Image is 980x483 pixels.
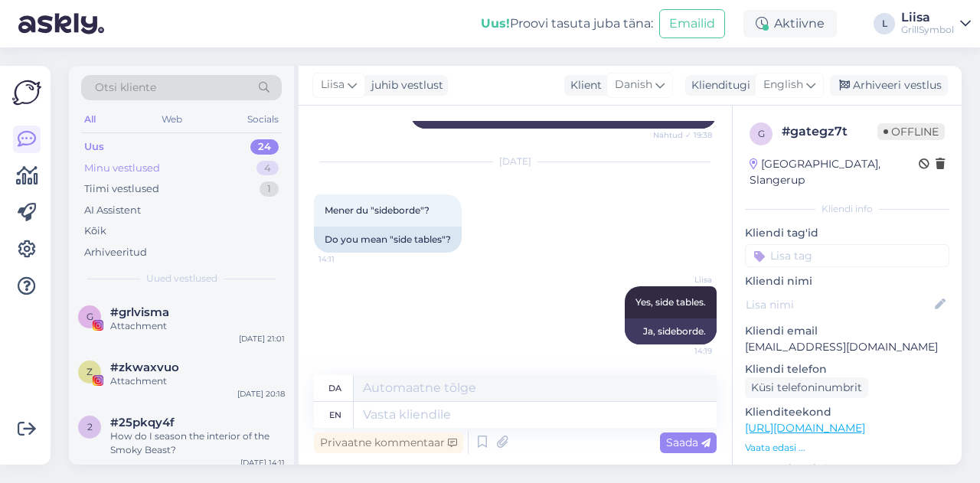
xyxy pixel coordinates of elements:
div: Arhiveeri vestlus [830,75,948,96]
div: Socials [244,109,282,129]
p: Vaata edasi ... [745,441,949,455]
div: # gategz7t [782,122,877,141]
div: Uus [84,139,104,155]
span: Liisa [321,77,345,93]
div: Küsi telefoninumbrit [745,377,868,398]
span: Saada [666,436,710,449]
div: AI Assistent [84,203,141,218]
span: 14:11 [318,253,376,265]
button: Emailid [659,9,725,38]
div: Liisa [901,11,954,24]
p: Klienditeekond [745,404,949,420]
div: Do you mean "side tables"? [314,227,462,253]
span: Offline [877,123,945,140]
div: [DATE] [314,155,717,168]
p: Kliendi tag'id [745,225,949,241]
span: 14:19 [655,345,712,357]
p: Kliendi nimi [745,273,949,289]
div: [GEOGRAPHIC_DATA], Slangerup [750,156,919,188]
a: LiisaGrillSymbol [901,11,971,36]
span: Otsi kliente [95,80,156,96]
span: Nähtud ✓ 19:38 [653,129,712,141]
div: Klient [564,77,602,93]
span: Danish [615,77,652,93]
span: Liisa [655,274,712,286]
div: Klienditugi [685,77,750,93]
div: Aktiivne [743,10,837,38]
p: Kliendi telefon [745,361,949,377]
span: #grlvisma [110,305,169,319]
div: L [874,13,895,34]
span: Yes, side tables. [635,296,706,308]
span: Uued vestlused [146,272,217,286]
p: Operatsioonisüsteem [745,461,949,477]
div: [DATE] 14:11 [240,457,285,468]
div: juhib vestlust [365,77,443,93]
span: z [87,366,93,377]
div: 24 [250,139,279,155]
div: da [328,375,341,401]
div: Tiimi vestlused [84,181,159,197]
div: Minu vestlused [84,161,160,176]
a: [URL][DOMAIN_NAME] [745,421,865,435]
div: [DATE] 21:01 [239,333,285,344]
div: Attachment [110,319,285,333]
b: Uus! [481,16,510,31]
span: g [758,128,765,139]
p: Kliendi email [745,323,949,339]
div: Privaatne kommentaar [314,432,463,453]
span: #zkwaxvuo [110,361,179,374]
span: Mener du "sideborde"? [325,204,430,216]
span: #25pkqy4f [110,416,175,429]
div: Kõik [84,224,106,239]
div: [DATE] 20:18 [237,388,285,400]
div: All [81,109,99,129]
div: GrillSymbol [901,24,954,36]
span: 2 [87,421,93,432]
span: English [763,77,803,93]
div: How do I season the interior of the Smoky Beast? [110,429,285,457]
div: Kliendi info [745,202,949,216]
div: 1 [260,181,279,197]
span: g [87,311,93,322]
div: Arhiveeritud [84,245,147,260]
div: Proovi tasuta juba täna: [481,15,653,33]
div: Ja, sideborde. [625,318,717,344]
div: en [329,402,341,428]
p: [EMAIL_ADDRESS][DOMAIN_NAME] [745,339,949,355]
img: Askly Logo [12,78,41,107]
div: Web [158,109,185,129]
input: Lisa nimi [746,296,932,313]
div: 4 [256,161,279,176]
div: Attachment [110,374,285,388]
input: Lisa tag [745,244,949,267]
